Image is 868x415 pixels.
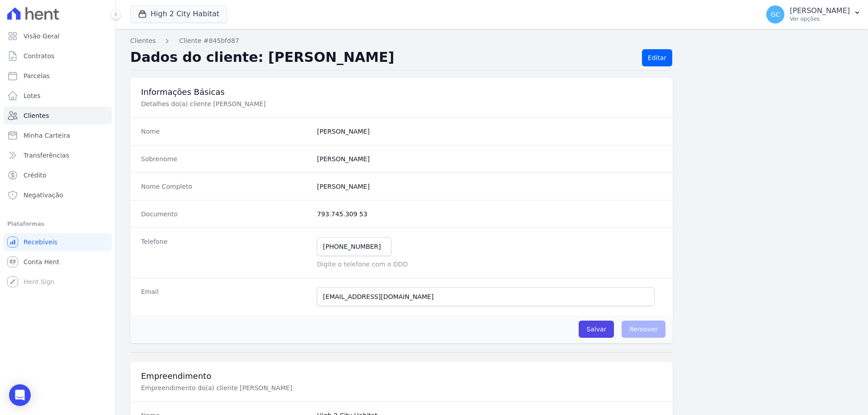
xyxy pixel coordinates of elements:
[759,2,868,27] button: GC [PERSON_NAME] Ver opções
[141,87,662,98] h3: Informações Básicas
[141,371,662,382] h3: Empreendimento
[130,36,854,46] nav: Breadcrumb
[130,5,227,23] button: High 2 City Habitat
[4,87,112,105] a: Lotes
[141,383,445,392] p: Empreendimento do(a) cliente [PERSON_NAME]
[317,182,662,191] dd: [PERSON_NAME]
[317,260,662,269] p: Digite o telefone com o DDD
[790,15,850,23] p: Ver opções
[4,126,112,145] a: Minha Carteira
[4,253,112,271] a: Conta Hent
[24,191,63,200] span: Negativação
[141,99,445,108] p: Detalhes do(a) cliente [PERSON_NAME]
[141,182,310,191] dt: Nome Completo
[317,210,662,219] dd: 793.745.309 53
[24,111,49,120] span: Clientes
[4,27,112,45] a: Visão Geral
[4,107,112,125] a: Clientes
[141,237,310,269] dt: Telefone
[141,154,310,163] dt: Sobrenome
[141,287,310,306] dt: Email
[141,210,310,219] dt: Documento
[24,151,69,160] span: Transferências
[4,186,112,204] a: Negativação
[4,146,112,164] a: Transferências
[4,47,112,65] a: Contratos
[790,6,850,15] p: [PERSON_NAME]
[24,171,47,180] span: Crédito
[9,384,31,406] div: Open Intercom Messenger
[4,67,112,85] a: Parcelas
[179,36,239,46] a: Cliente #845bfd87
[24,91,41,100] span: Lotes
[24,257,59,266] span: Conta Hent
[4,233,112,251] a: Recebíveis
[622,321,665,338] span: Remover
[4,166,112,184] a: Crédito
[24,238,57,247] span: Recebíveis
[317,127,662,136] dd: [PERSON_NAME]
[317,154,662,163] dd: [PERSON_NAME]
[771,11,780,18] span: GC
[141,127,310,136] dt: Nome
[130,49,635,66] h2: Dados do cliente: [PERSON_NAME]
[642,49,672,66] a: Editar
[24,131,70,140] span: Minha Carteira
[24,51,54,61] span: Contratos
[130,36,156,46] a: Clientes
[24,32,60,41] span: Visão Geral
[7,219,108,229] div: Plataformas
[579,321,614,338] input: Salvar
[24,71,50,80] span: Parcelas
